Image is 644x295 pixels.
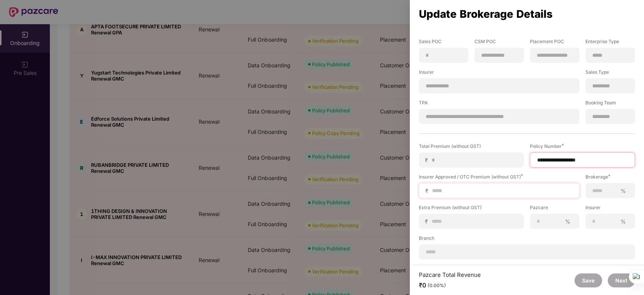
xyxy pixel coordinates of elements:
label: TPA [419,99,579,109]
div: Insurer Approved / OTC Premium (without GST) [419,174,579,180]
div: (0.00%) [428,283,446,289]
label: Booking Team [585,99,635,109]
label: Branch [419,235,635,244]
div: ₹0 [419,281,481,289]
label: Sales Type [585,69,635,78]
div: Brokerage [585,174,635,180]
span: ₹ [425,218,431,225]
div: Pazcare Total Revenue [419,271,481,278]
label: Sales POC [419,38,468,48]
label: Enterprise Type [585,38,635,48]
span: % [618,218,629,225]
label: Placement POC [530,38,579,48]
button: Save [575,273,602,287]
label: CSM POC [474,38,524,48]
label: Insurer [419,69,579,78]
span: ₹ [425,157,431,164]
span: % [562,218,573,225]
button: Next [608,273,635,287]
div: Policy Number [530,143,635,149]
div: Update Brokerage Details [419,10,635,18]
label: Insurer [585,204,635,214]
label: Pazcare [530,204,579,214]
label: Extra Premium (without GST) [419,204,524,214]
label: Total Premium (without GST) [419,143,524,152]
span: ₹ [425,187,431,194]
span: % [618,187,629,194]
